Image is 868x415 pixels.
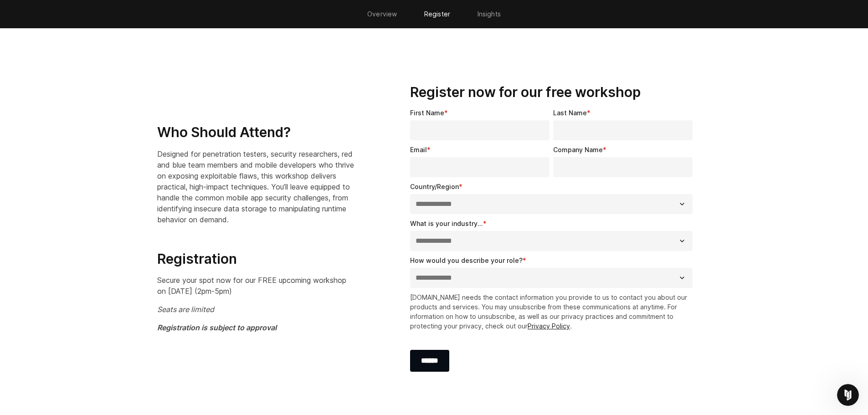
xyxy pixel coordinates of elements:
h3: Who Should Attend? [157,124,355,141]
h3: Register now for our free workshop [410,84,697,101]
span: Email [410,146,427,154]
span: First Name [410,109,444,117]
em: Registration is subject to approval [157,323,277,332]
span: Last Name [553,109,587,117]
em: Seats are limited [157,305,214,314]
p: [DOMAIN_NAME] needs the contact information you provide to us to contact you about our products a... [410,292,697,331]
span: Company Name [553,146,603,154]
a: Privacy Policy [528,322,570,330]
span: What is your industry... [410,220,483,227]
iframe: Intercom live chat [837,384,859,406]
span: How would you describe your role? [410,256,523,264]
span: Country/Region [410,183,459,190]
p: Secure your spot now for our FREE upcoming workshop on [DATE] (2pm-5pm) [157,275,355,297]
p: Designed for penetration testers, security researchers, red and blue team members and mobile deve... [157,149,355,225]
h3: Registration [157,251,355,268]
